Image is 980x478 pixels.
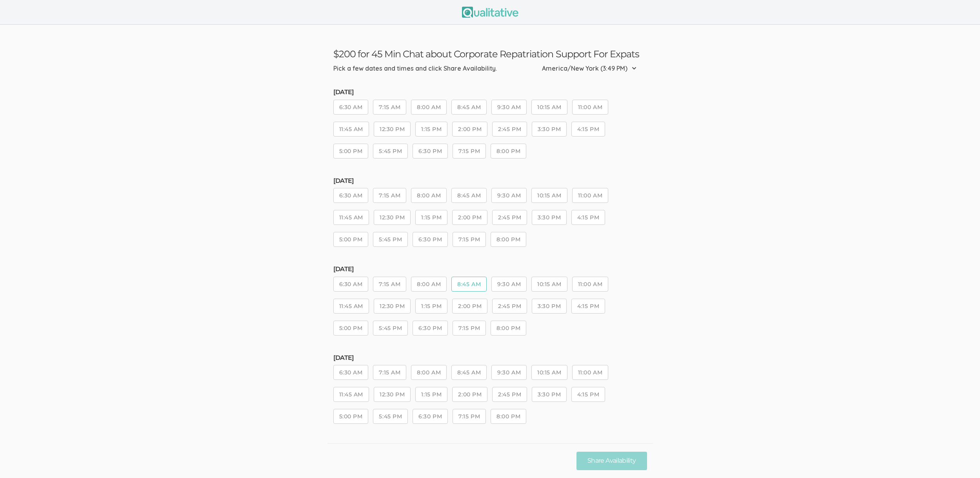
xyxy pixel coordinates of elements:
button: 5:00 PM [333,232,369,247]
button: 11:45 AM [333,210,369,225]
button: 6:30 PM [413,409,448,424]
button: 2:00 PM [452,210,487,225]
button: 3:30 PM [532,299,567,314]
h3: $200 for 45 Min Chat about Corporate Repatriation Support For Expats [333,48,647,60]
h5: [DATE] [333,89,647,96]
button: 1:15 PM [415,122,447,137]
button: 8:00 PM [491,144,526,159]
button: 6:30 AM [333,188,369,203]
button: 7:15 PM [453,232,486,247]
img: Qualitative [462,7,518,18]
button: 6:30 AM [333,100,369,115]
button: 8:00 PM [491,409,526,424]
button: 5:45 PM [373,409,408,424]
button: 8:00 PM [491,321,526,336]
button: 2:00 PM [452,387,487,402]
button: 8:45 AM [451,365,487,380]
button: 5:00 PM [333,321,369,336]
button: 2:00 PM [452,299,487,314]
button: 8:00 AM [411,277,447,292]
button: 5:00 PM [333,409,369,424]
button: 3:30 PM [532,387,567,402]
button: 9:30 AM [491,188,527,203]
button: 11:00 AM [572,365,608,380]
button: 5:45 PM [373,321,408,336]
button: 2:00 PM [452,122,487,137]
button: 8:00 PM [491,232,526,247]
button: 3:30 PM [532,210,567,225]
button: 11:00 AM [572,100,608,115]
button: 1:15 PM [415,387,447,402]
button: 6:30 PM [413,232,448,247]
button: 10:15 AM [531,100,567,115]
button: 5:00 PM [333,144,369,159]
button: 4:15 PM [571,299,605,314]
button: 6:30 AM [333,277,369,292]
button: 7:15 PM [453,321,486,336]
button: 7:15 AM [373,277,406,292]
button: 8:00 AM [411,365,447,380]
button: 8:00 AM [411,188,447,203]
button: 2:45 PM [492,122,527,137]
div: Pick a few dates and times and click Share Availability. [333,64,497,73]
button: 8:00 AM [411,100,447,115]
button: 5:45 PM [373,232,408,247]
button: 9:30 AM [491,100,527,115]
h5: [DATE] [333,354,647,361]
button: 2:45 PM [492,299,527,314]
button: 12:30 PM [374,122,411,137]
button: 11:00 AM [572,188,608,203]
button: 1:15 PM [415,299,447,314]
button: 4:15 PM [571,210,605,225]
button: 10:15 AM [531,188,567,203]
button: 12:30 PM [374,299,411,314]
button: 12:30 PM [374,210,411,225]
button: 11:00 AM [572,277,608,292]
button: 12:30 PM [374,387,411,402]
button: 4:15 PM [571,387,605,402]
button: 8:45 AM [451,188,487,203]
button: 10:15 AM [531,277,567,292]
button: 6:30 PM [413,144,448,159]
button: 1:15 PM [415,210,447,225]
button: 8:45 AM [451,100,487,115]
button: 7:15 PM [453,144,486,159]
button: 8:45 AM [451,277,487,292]
button: 5:45 PM [373,144,408,159]
button: 11:45 AM [333,122,369,137]
button: 9:30 AM [491,365,527,380]
button: 10:15 AM [531,365,567,380]
button: 3:30 PM [532,122,567,137]
button: Share Availability [576,452,647,470]
button: 7:15 PM [453,409,486,424]
button: 6:30 AM [333,365,369,380]
button: 2:45 PM [492,210,527,225]
button: 7:15 AM [373,365,406,380]
h5: [DATE] [333,177,647,184]
button: 11:45 AM [333,387,369,402]
button: 9:30 AM [491,277,527,292]
button: 7:15 AM [373,188,406,203]
h5: [DATE] [333,266,647,273]
button: 4:15 PM [571,122,605,137]
button: 11:45 AM [333,299,369,314]
button: 7:15 AM [373,100,406,115]
button: 2:45 PM [492,387,527,402]
button: 6:30 PM [413,321,448,336]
